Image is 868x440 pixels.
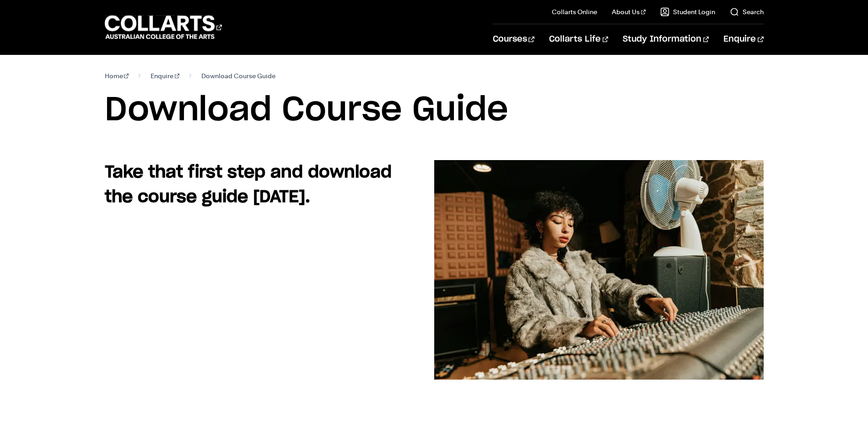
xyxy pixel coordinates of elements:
[105,164,392,205] strong: Take that first step and download the course guide [DATE].
[660,7,715,16] a: Student Login
[549,24,608,54] a: Collarts Life
[612,7,646,16] a: About Us
[493,24,534,54] a: Courses
[105,70,129,82] a: Home
[723,24,763,54] a: Enquire
[623,24,709,54] a: Study Information
[552,7,597,16] a: Collarts Online
[730,7,764,16] a: Search
[151,70,179,82] a: Enquire
[105,90,764,131] h1: Download Course Guide
[105,14,222,40] div: Go to homepage
[201,70,275,82] span: Download Course Guide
